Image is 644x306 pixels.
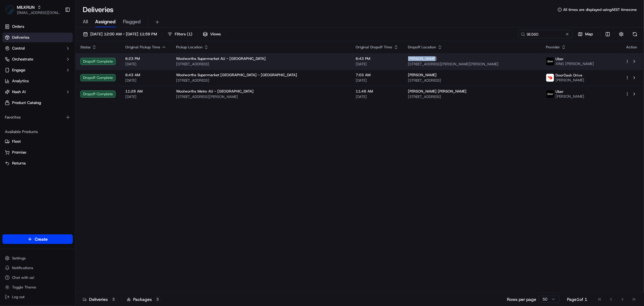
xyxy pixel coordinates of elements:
span: [PERSON_NAME] [556,94,584,99]
span: [PERSON_NAME] [408,56,437,61]
button: Filters(1) [165,30,195,38]
span: [DATE] [356,78,399,83]
span: Woolworths Metro AU - [GEOGRAPHIC_DATA] [176,89,254,94]
button: Notifications [2,264,73,272]
span: [PERSON_NAME] [PERSON_NAME] [408,89,467,94]
span: 6:43 AM [125,73,166,77]
span: Log out [12,295,24,299]
div: Available Products [2,127,73,137]
div: Packages [127,296,161,302]
button: MILKRUNMILKRUN[EMAIL_ADDRESS][DOMAIN_NAME] [2,2,62,17]
div: Deliveries [83,296,117,302]
button: Create [2,234,73,244]
span: Notifications [12,265,33,270]
span: Assigned [95,18,116,25]
span: Status [80,45,91,50]
div: 3 [154,297,161,302]
span: Orchestrate [12,57,33,62]
span: [STREET_ADDRESS] [176,62,346,67]
button: Map [575,30,596,38]
button: Refresh [631,30,639,38]
h1: Deliveries [83,5,114,15]
span: 7:03 AM [356,73,399,77]
span: [DATE] [125,78,166,83]
button: [DATE] 12:00 AM - [DATE] 11:59 PM [80,30,160,38]
button: [EMAIL_ADDRESS][DOMAIN_NAME] [17,10,60,15]
span: Engage [12,67,25,73]
span: Original Pickup Time [125,45,160,50]
span: DoorDash Drive [556,73,582,78]
input: Type to search [518,30,573,38]
div: 3 [110,297,117,302]
span: Deliveries [12,35,29,40]
a: Deliveries [2,33,73,42]
img: uber-new-logo.jpeg [546,90,554,98]
span: Chat with us! [12,275,34,280]
span: 11:48 AM [356,89,399,94]
a: Fleet [5,139,70,144]
span: Nash AI [12,89,26,95]
span: [STREET_ADDRESS][PERSON_NAME] [176,94,346,99]
span: 6:43 PM [356,56,399,61]
span: Woolworths Supermarket AU - [GEOGRAPHIC_DATA] [176,56,266,61]
span: Toggle Theme [12,285,36,290]
span: Views [210,31,221,37]
span: Control [12,46,25,51]
button: Control [2,44,73,53]
div: Favorites [2,112,73,122]
span: All [83,18,88,25]
span: Filters [175,31,192,37]
span: Woolworths Supermarket [GEOGRAPHIC_DATA] - [GEOGRAPHIC_DATA] [176,73,297,77]
span: Fleet [12,139,21,144]
span: [DATE] 12:00 AM - [DATE] 11:59 PM [90,31,157,37]
span: Flagged [123,18,141,25]
span: Analytics [12,78,29,84]
span: XING [PERSON_NAME] [556,61,594,66]
button: Orchestrate [2,54,73,64]
span: [STREET_ADDRESS] [408,94,537,99]
span: [STREET_ADDRESS] [408,78,537,83]
span: Dropoff Location [408,45,436,50]
span: Map [585,31,593,37]
button: Log out [2,293,73,301]
span: Provider [546,45,560,50]
p: Rows per page [507,296,536,302]
span: Returns [12,161,26,166]
button: MILKRUN [17,4,35,10]
span: [DATE] [356,62,399,67]
button: Toggle Theme [2,283,73,291]
span: 11:28 AM [125,89,166,94]
span: All times are displayed using AEST timezone [563,7,637,12]
span: Create [35,236,48,242]
a: Analytics [2,76,73,86]
button: Promise [2,148,73,157]
img: uber-new-logo.jpeg [546,57,554,65]
div: Action [625,45,638,50]
button: Fleet [2,137,73,146]
button: Engage [2,65,73,75]
span: ( 1 ) [187,31,192,37]
button: Settings [2,254,73,262]
span: Promise [12,150,26,155]
span: [DATE] [125,94,166,99]
span: [PERSON_NAME] [408,73,437,77]
span: Original Dropoff Time [356,45,392,50]
span: [DATE] [356,94,399,99]
div: Page 1 of 1 [567,296,587,302]
a: Returns [5,161,70,166]
span: Pickup Location [176,45,203,50]
button: Returns [2,158,73,168]
a: Product Catalog [2,98,73,108]
span: [STREET_ADDRESS][PERSON_NAME][PERSON_NAME] [408,62,537,67]
img: MILKRUN [5,5,14,15]
span: 6:23 PM [125,56,166,61]
span: [PERSON_NAME] [556,78,584,83]
span: [STREET_ADDRESS] [176,78,346,83]
span: Orders [12,24,24,29]
span: Uber [556,89,564,94]
span: Uber [556,57,564,61]
button: Chat with us! [2,273,73,282]
span: Settings [12,256,26,261]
